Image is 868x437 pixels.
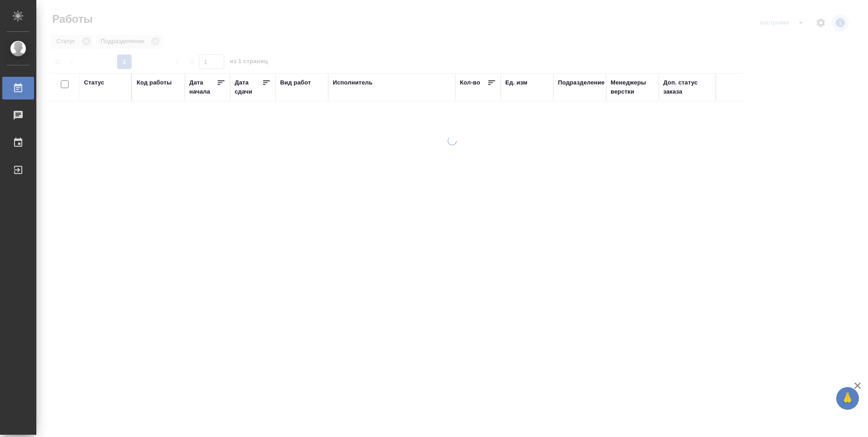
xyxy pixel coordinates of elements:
[84,78,104,87] div: Статус
[505,78,528,87] div: Ед. изм
[460,78,480,87] div: Кол-во
[611,78,654,96] div: Менеджеры верстки
[189,78,217,96] div: Дата начала
[558,78,605,87] div: Подразделение
[663,78,711,96] div: Доп. статус заказа
[235,78,262,96] div: Дата сдачи
[333,78,373,87] div: Исполнитель
[840,389,855,408] span: 🙏
[280,78,311,87] div: Вид работ
[137,78,172,87] div: Код работы
[836,387,859,410] button: 🙏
